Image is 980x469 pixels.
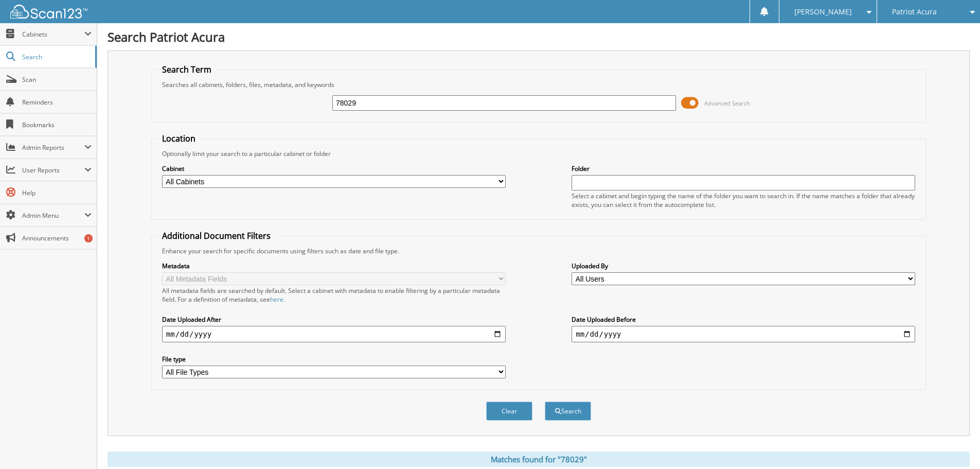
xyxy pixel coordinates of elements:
[704,99,750,107] span: Advanced Search
[572,326,915,342] input: end
[157,133,201,144] legend: Location
[10,5,87,19] img: scan123-logo-white.svg
[157,230,276,241] legend: Additional Document Filters
[572,315,915,324] label: Date Uploaded Before
[22,98,92,107] span: Reminders
[572,262,915,270] label: Uploaded By
[794,9,852,15] span: [PERSON_NAME]
[108,28,970,45] h1: Search Patriot Acura
[22,234,92,242] span: Announcements
[892,9,937,15] span: Patriot Acura
[22,53,90,61] span: Search
[22,188,92,197] span: Help
[22,166,84,175] span: User Reports
[162,326,506,342] input: start
[162,262,506,270] label: Metadata
[572,192,915,209] div: Select a cabinet and begin typing the name of the folder you want to search in. If the name match...
[22,211,84,220] span: Admin Menu
[22,120,92,129] span: Bookmarks
[157,247,920,255] div: Enhance your search for specific documents using filters such as date and file type.
[545,402,591,421] button: Search
[157,149,920,158] div: Optionally limit your search to a particular cabinet or folder
[84,234,93,242] div: 1
[162,286,506,304] div: All metadata fields are searched by default. Select a cabinet with metadata to enable filtering b...
[162,315,506,324] label: Date Uploaded After
[22,143,84,152] span: Admin Reports
[157,64,217,75] legend: Search Term
[22,75,92,84] span: Scan
[108,451,970,467] div: Matches found for "78029"
[157,80,920,89] div: Searches all cabinets, folders, files, metadata, and keywords
[162,164,506,173] label: Cabinet
[162,355,506,363] label: File type
[22,30,84,39] span: Cabinets
[572,164,915,173] label: Folder
[270,295,283,304] a: here
[486,402,532,421] button: Clear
